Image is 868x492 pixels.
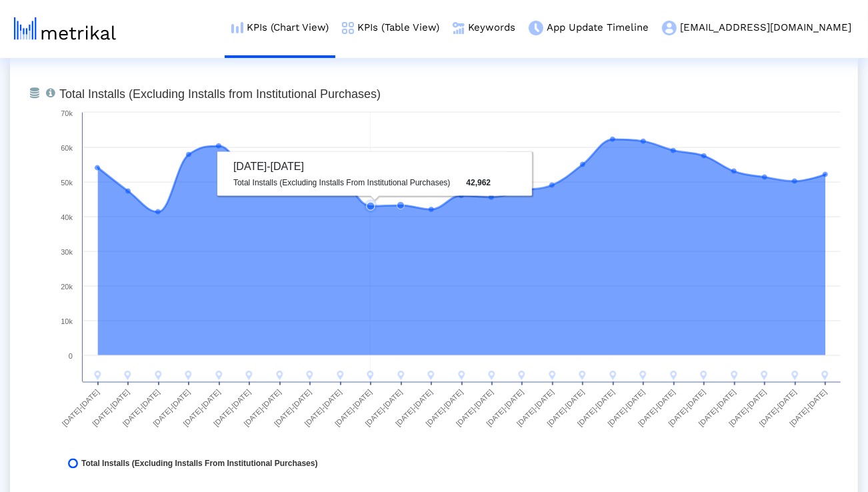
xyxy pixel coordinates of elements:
text: 40k [61,213,73,221]
text: [DATE]-[DATE] [455,388,495,428]
tspan: Total Installs (Excluding Installs from Institutional Purchases) [59,87,381,101]
text: 60k [61,144,73,152]
text: 70k [61,109,73,117]
text: [DATE]-[DATE] [545,388,585,428]
text: [DATE]-[DATE] [212,388,252,428]
text: [DATE]-[DATE] [485,388,525,428]
text: [DATE]-[DATE] [91,388,131,428]
text: [DATE]-[DATE] [243,388,283,428]
text: [DATE]-[DATE] [606,388,646,428]
text: 20k [61,283,73,291]
text: 30k [61,248,73,256]
text: [DATE]-[DATE] [121,388,161,428]
img: metrical-logo-light.png [14,17,116,40]
text: [DATE]-[DATE] [758,388,798,428]
text: [DATE]-[DATE] [363,388,403,428]
text: [DATE]-[DATE] [424,388,464,428]
text: 0 [69,352,73,360]
text: [DATE]-[DATE] [637,388,677,428]
text: [DATE]-[DATE] [303,388,343,428]
text: [DATE]-[DATE] [727,388,767,428]
img: my-account-menu-icon.png [662,21,677,35]
text: [DATE]-[DATE] [151,388,191,428]
text: [DATE]-[DATE] [61,388,101,428]
img: kpi-table-menu-icon.png [342,22,354,34]
span: Total Installs (Excluding Installs From Institutional Purchases) [81,459,318,469]
img: kpi-chart-menu-icon.png [231,22,243,33]
text: [DATE]-[DATE] [333,388,373,428]
text: 10k [61,317,73,325]
text: [DATE]-[DATE] [788,388,828,428]
text: [DATE]-[DATE] [667,388,707,428]
text: [DATE]-[DATE] [576,388,616,428]
text: [DATE]-[DATE] [515,388,555,428]
img: keywords.png [453,22,465,34]
text: [DATE]-[DATE] [273,388,313,428]
text: [DATE]-[DATE] [697,388,737,428]
text: [DATE]-[DATE] [182,388,222,428]
text: 50k [61,179,73,187]
text: [DATE]-[DATE] [394,388,434,428]
img: app-update-menu-icon.png [529,21,543,35]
